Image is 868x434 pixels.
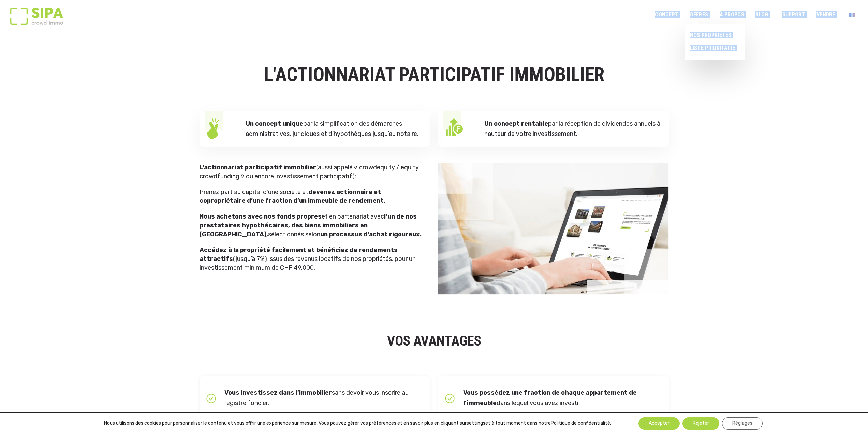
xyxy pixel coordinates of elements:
[224,389,332,396] strong: Vous investissez dans l’immobilier
[463,389,637,407] strong: Vous possédez une fraction de chaque appartement de l’immeuble
[685,7,712,23] a: OFFRES
[104,420,611,426] p: Nous utilisons des cookies pour personnaliser le contenu et vous offrir une expérience sur mesure...
[638,417,680,430] button: Accepter
[200,246,423,272] p: (jusqu’à 7%) issus des revenus locatifs de nos propriétés, pour un investissement minimum de CHF ...
[200,212,423,239] p: et en partenariat avec sélectionnés selon
[655,6,858,23] nav: Menu principal
[200,213,322,220] strong: Nous achetons avec nos fonds propres
[200,332,669,350] h2: VOS AVANTAGES
[200,163,423,181] p: (aussi appelé « crowdequity / equity crowdfunding » ou encore investissement participatif):
[745,330,868,434] div: Widget de chat
[467,420,485,426] button: settings
[320,230,422,238] strong: un processus d’achat rigoureux.
[10,8,63,25] img: Logo
[685,29,739,42] a: NOS PROPRIÉTÉS
[715,7,749,23] a: À PROPOS
[200,246,398,263] strong: Accédez à la propriété facilement et bénéficiez de rendements attractifs
[283,164,316,171] strong: immobilier
[484,118,661,139] p: par la réception de dividendes annuels à hauteur de votre investissement.
[722,417,763,430] button: Réglages
[778,7,810,23] a: SUPPORT
[551,420,610,426] a: Politique de confidentialité
[751,7,773,23] a: Blog
[200,64,669,85] h1: L'ACTIONNARIAT PARTICIPATIF IMMOBILIER
[849,13,855,17] img: Français
[484,120,548,127] strong: Un concept rentable
[206,394,216,403] img: icon-box-check
[745,330,868,434] iframe: Chat Widget
[200,213,417,238] strong: l’un de nos prestataires hypothécaires, des biens immobiliers en [GEOGRAPHIC_DATA],
[845,8,860,21] a: Passer à
[650,7,683,23] a: Concept
[200,164,282,171] strong: L’actionnariat participatif
[685,42,739,55] a: LISTE PRIORITAIRE
[812,7,840,23] a: VENDRE
[438,163,669,295] img: Concept banner
[224,388,423,408] p: sans devoir vous inscrire au registre foncier.
[200,188,385,205] strong: devenez actionnaire et copropriétaire d’une fraction d’un immeuble de rendement.
[682,417,719,430] button: Rejeter
[246,120,303,127] strong: Un concept unique
[445,394,455,403] img: icon-box-check
[200,187,423,205] p: Prenez part au capital d’une société et
[463,388,662,408] p: dans lequel vous avez investi.
[246,118,422,139] p: par la simplification des démarches administratives, juridiques et d’hypothèques jusqu’au notaire.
